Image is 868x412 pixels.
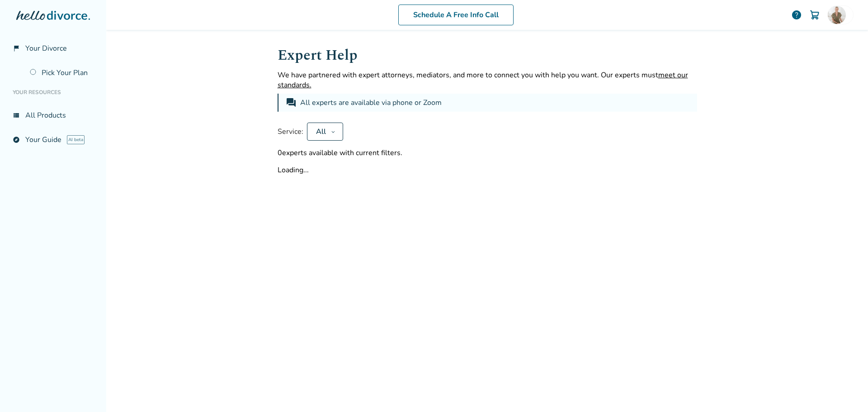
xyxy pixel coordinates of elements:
[13,45,20,52] span: flag_2
[300,97,443,108] div: All experts are available via phone or Zoom
[278,127,303,137] span: Service:
[398,5,514,25] a: Schedule A Free Info Call
[7,83,99,101] li: Your Resources
[7,129,99,150] a: exploreYour GuideAI beta
[67,135,85,144] span: AI beta
[13,136,20,143] span: explore
[791,9,802,20] a: help
[7,105,99,126] a: view_listAll Products
[13,112,20,119] span: view_list
[278,148,697,158] div: 0 experts available with current filters.
[286,97,297,108] span: forum
[278,70,688,90] span: meet our standards.
[278,44,697,66] h1: Expert Help
[307,123,343,141] button: All
[278,70,697,90] p: We have partnered with expert attorneys, mediators, and more to connect you with help you want. O...
[7,38,99,59] a: flag_2Your Divorce
[809,9,820,20] img: Cart
[828,6,846,24] img: Melissa Farag
[278,165,697,175] div: Loading...
[315,127,327,137] div: All
[24,62,99,83] a: Pick Your Plan
[25,43,67,53] span: Your Divorce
